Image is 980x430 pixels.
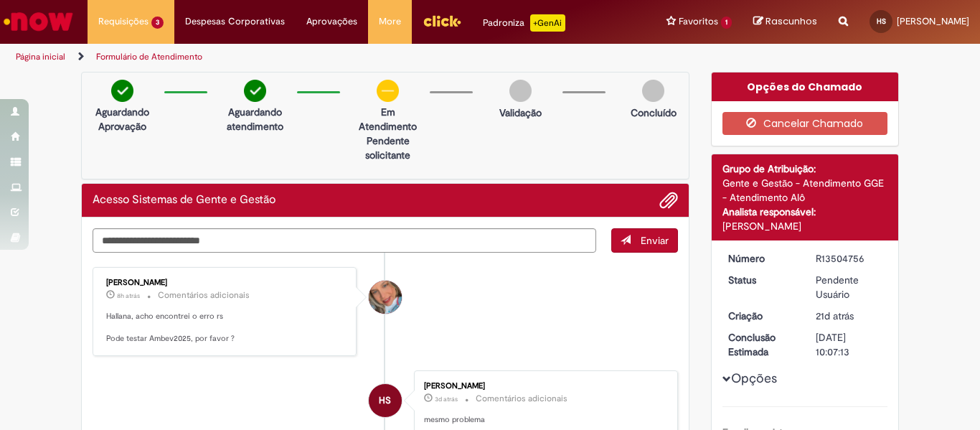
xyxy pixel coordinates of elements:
p: Aguardando atendimento [220,105,290,134]
p: mesmo problema [424,414,663,426]
p: +GenAi [530,14,565,32]
h2: Acesso Sistemas de Gente e Gestão Histórico de tíquete [93,194,275,207]
a: Página inicial [16,51,65,62]
span: Aprovações [306,14,357,29]
button: Cancelar Chamado [722,112,888,135]
textarea: Digite sua mensagem aqui... [93,228,596,253]
div: [PERSON_NAME] [722,219,888,233]
div: Pendente Usuário [816,273,882,302]
p: Hallana, acho encontrei o erro rs Pode testar Ambev2025, por favor ? [106,311,345,345]
img: click_logo_yellow_360x200.png [423,10,461,32]
a: Formulário de Atendimento [96,51,202,62]
div: [PERSON_NAME] [424,382,663,391]
span: Favoritos [679,14,718,29]
span: More [379,14,401,29]
div: Hallana Costa De Souza [369,384,402,417]
div: [PERSON_NAME] [106,279,345,287]
img: circle-minus.png [377,80,399,102]
time: 09/09/2025 09:37:37 [816,309,854,322]
span: Requisições [98,14,149,29]
dt: Criação [717,309,806,323]
img: ServiceNow [1,7,75,36]
p: Validação [499,106,542,120]
span: Enviar [641,234,669,247]
small: Comentários adicionais [476,393,567,405]
img: check-circle-green.png [244,80,266,102]
p: Em Atendimento [353,105,423,134]
dt: Status [717,273,806,287]
img: check-circle-green.png [111,80,133,102]
time: 29/09/2025 09:46:54 [117,291,140,300]
span: HS [379,383,391,418]
dt: Número [717,251,806,266]
p: Aguardando Aprovação [88,105,157,134]
span: 3d atrás [435,395,458,403]
div: Padroniza [483,14,565,32]
button: Adicionar anexos [659,191,678,210]
time: 26/09/2025 18:49:09 [435,395,458,403]
div: 09/09/2025 09:37:37 [816,309,882,323]
a: Rascunhos [753,15,817,29]
span: Despesas Corporativas [185,14,285,29]
span: 1 [721,17,732,29]
img: img-circle-grey.png [642,80,664,102]
span: 8h atrás [117,291,140,300]
ul: Trilhas de página [11,44,643,70]
small: Comentários adicionais [158,289,250,302]
div: Analista responsável: [722,205,888,219]
div: [DATE] 10:07:13 [816,330,882,359]
span: HS [877,17,886,26]
span: [PERSON_NAME] [897,15,969,27]
p: Pendente solicitante [353,134,423,162]
img: img-circle-grey.png [509,80,532,102]
div: R13504756 [816,251,882,266]
dt: Conclusão Estimada [717,330,806,359]
span: 21d atrás [816,309,854,322]
span: Rascunhos [765,14,817,28]
button: Enviar [611,228,678,253]
span: 3 [151,17,164,29]
div: Grupo de Atribuição: [722,162,888,176]
div: Jacqueline Andrade Galani [369,281,402,314]
p: Concluído [631,106,677,120]
div: Gente e Gestão - Atendimento GGE - Atendimento Alô [722,176,888,205]
div: Opções do Chamado [712,73,899,101]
